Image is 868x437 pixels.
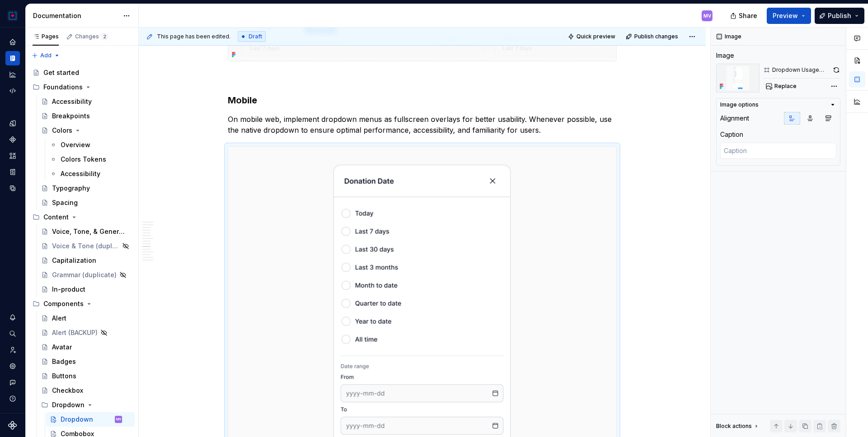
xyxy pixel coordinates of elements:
[52,198,78,207] div: Spacing
[716,423,752,430] div: Block actions
[720,101,836,108] button: Image options
[38,369,135,383] a: Buttons
[720,130,743,139] div: Caption
[720,101,759,108] div: Image options
[46,152,135,167] a: Colors Tokens
[38,268,135,282] a: Grammar (duplicate)
[52,357,76,366] div: Badges
[5,132,20,147] div: Components
[5,149,20,163] a: Assets
[576,33,615,40] span: Quick preview
[634,33,678,40] span: Publish changes
[46,412,135,427] a: Dropdown
[38,239,135,253] a: Voice & Tone (duplicate)
[29,65,135,80] a: Get started
[5,181,20,195] a: Data sources
[763,80,801,93] button: Replace
[716,51,734,60] div: Image
[38,354,135,369] a: Badges
[38,109,135,123] a: Breakpoints
[38,311,135,325] a: Alert
[52,184,90,193] div: Typography
[43,68,79,77] div: Get started
[5,84,20,98] a: Code automation
[7,10,18,21] img: 17077652-375b-4f2c-92b0-528c72b71ea0.png
[5,165,20,179] a: Storybook stories
[52,242,119,251] div: Voice & Tone (duplicate)
[43,299,84,308] div: Components
[157,33,231,40] span: This page has been edited.
[5,67,20,82] a: Analytics
[52,372,76,381] div: Buttons
[61,155,106,164] div: Colors Tokens
[8,421,17,430] svg: Supernova Logo
[52,386,83,395] div: Checkbox
[40,52,52,59] span: Add
[52,314,66,323] div: Alert
[228,94,617,107] h3: Mobile
[38,340,135,354] a: Avatar
[5,116,20,130] a: Design tokens
[720,114,749,123] div: Alignment
[623,30,682,43] button: Publish changes
[46,138,135,152] a: Overview
[43,213,69,222] div: Content
[52,126,72,135] div: Colors
[565,30,619,43] button: Quick preview
[5,51,20,65] a: Documentation
[38,94,135,109] a: Accessibility
[61,169,100,178] div: Accessibility
[52,227,127,236] div: Voice, Tone, & General Guidelines
[29,80,135,94] div: Foundations
[38,253,135,268] a: Capitalization
[5,35,20,49] a: Home
[5,326,20,341] button: Search ⌘K
[52,270,117,279] div: Grammar (duplicate)
[38,398,135,412] div: Dropdown
[52,112,90,121] div: Breakpoints
[38,325,135,340] a: Alert (BACKUP)
[726,8,763,24] button: Share
[5,310,20,325] button: Notifications
[46,167,135,181] a: Accessibility
[774,83,797,90] span: Replace
[52,400,85,409] div: Dropdown
[773,11,798,20] span: Preview
[815,8,864,24] button: Publish
[61,415,93,424] div: Dropdown
[767,8,811,24] button: Preview
[43,83,83,92] div: Foundations
[228,114,617,135] p: On mobile web, implement dropdown menus as fullscreen overlays for better usability. Whenever pos...
[5,343,20,357] a: Invite team
[716,64,759,93] img: 2d080487-0f23-4c7b-ba9e-e7dfda285a0f.png
[38,224,135,239] a: Voice, Tone, & General Guidelines
[52,328,98,337] div: Alert (BACKUP)
[5,359,20,373] a: Settings
[249,33,262,40] span: Draft
[38,195,135,210] a: Spacing
[5,375,20,390] button: Contact support
[38,181,135,195] a: Typography
[716,420,760,432] div: Block actions
[38,383,135,398] a: Checkbox
[772,66,830,74] div: Dropdown Usage Dropdown Mobile
[29,49,63,62] button: Add
[739,11,757,20] span: Share
[52,343,72,352] div: Avatar
[38,282,135,297] a: In-product
[101,33,108,40] span: 2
